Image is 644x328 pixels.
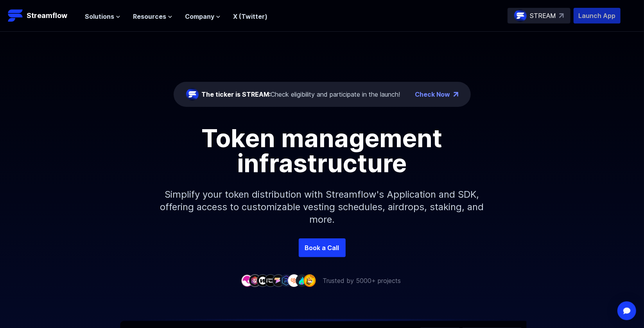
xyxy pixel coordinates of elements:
button: Company [185,12,221,21]
img: company-1 [241,274,253,287]
img: company-8 [296,274,308,287]
img: streamflow-logo-circle.png [186,88,199,101]
a: Streamflow [8,8,77,23]
span: Company [185,12,214,21]
p: Streamflow [27,10,67,21]
p: Trusted by 5000+ projects [323,276,401,285]
span: The ticker is STREAM: [202,90,271,98]
img: company-9 [303,274,316,287]
p: STREAM [530,11,556,20]
a: Book a Call [299,238,346,257]
img: Streamflow Logo [8,8,23,23]
button: Solutions [85,12,120,21]
img: top-right-arrow.png [454,92,458,97]
img: company-4 [264,274,277,287]
a: X (Twitter) [233,13,267,20]
img: top-right-arrow.svg [559,13,564,18]
a: Check Now [415,90,450,99]
img: company-6 [280,274,292,287]
div: Check eligibility and participate in the launch! [202,90,400,99]
img: company-2 [249,274,261,287]
button: Resources [133,12,172,21]
a: STREAM [508,8,570,23]
button: Launch App [574,8,621,23]
h1: Token management infrastructure [146,126,498,176]
img: company-5 [272,274,285,287]
img: company-3 [257,274,269,287]
span: Resources [133,12,166,21]
img: company-7 [288,274,300,287]
img: streamflow-logo-circle.png [514,9,527,22]
p: Simplify your token distribution with Streamflow's Application and SDK, offering access to custom... [154,176,490,238]
span: Solutions [85,12,114,21]
div: Open Intercom Messenger [617,301,636,320]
